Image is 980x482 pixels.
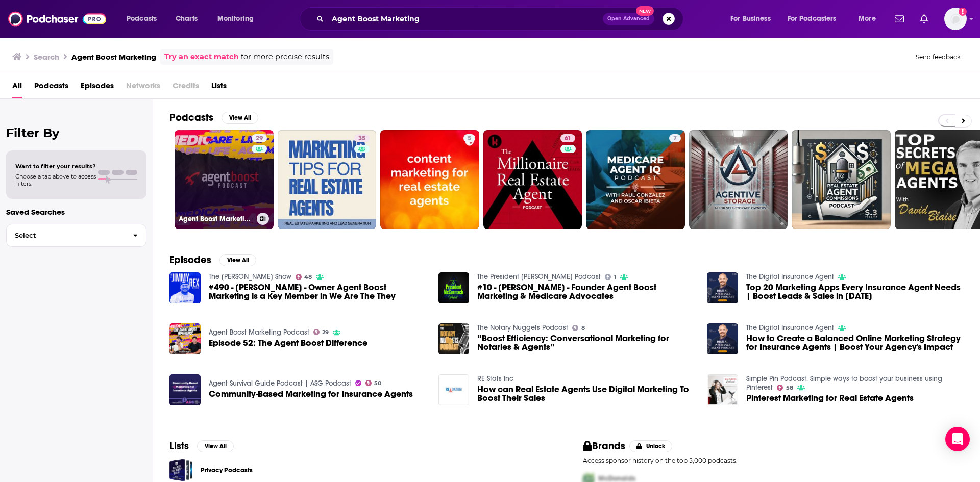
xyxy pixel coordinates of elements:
[176,12,198,26] span: Charts
[328,11,603,27] input: Search podcasts, credits, & more...
[173,78,199,98] span: Credits
[15,173,96,187] span: Choose a tab above to access filters.
[463,134,475,142] a: 5
[583,440,625,452] h2: Brands
[786,386,793,390] span: 58
[477,272,601,281] a: The President McCormack Podcast
[746,394,914,402] a: Pinterest Marketing for Real Estate Agents
[438,272,470,303] img: #10 - Dan Hardle - Founder Agent Boost Marketing & Medicare Advocates
[119,11,170,27] button: open menu
[126,78,160,98] span: Networks
[746,272,834,281] a: The Digital Insurance Agent
[34,52,59,62] h3: Search
[629,440,673,452] button: Unlock
[477,323,568,332] a: The Notary Nuggets Podcast
[673,134,677,144] span: 7
[586,130,685,229] a: 7
[944,8,967,30] span: Logged in as winmo
[746,334,964,351] a: How to Create a Balanced Online Marketing Strategy for Insurance Agents | Boost Your Agency's Impact
[219,254,256,266] button: View All
[477,385,695,402] span: How can Real Estate Agents Use Digital Marketing To Boost Their Sales
[891,10,908,28] a: Show notifications dropdown
[365,380,382,386] a: 50
[209,272,291,281] a: The Jimmy Rex Show
[746,323,834,332] a: The Digital Insurance Agent
[209,339,367,347] a: Episode 52: The Agent Boost Difference
[581,326,585,331] span: 8
[944,8,967,30] img: User Profile
[468,134,471,144] span: 5
[945,427,970,451] div: Open Intercom Messenger
[252,134,267,142] a: 29
[477,374,513,383] a: RE Stats Inc
[707,374,738,405] img: Pinterest Marketing for Real Estate Agents
[81,78,114,98] a: Episodes
[169,272,201,303] img: #490 - Mike Hardle - Owner Agent Boost Marketing is a Key Member in We Are The They
[560,134,575,142] a: 61
[6,125,146,140] h2: Filter By
[583,456,964,464] p: Access sponsor history on the top 5,000 podcasts.
[565,134,571,144] span: 61
[12,78,22,98] a: All
[217,12,254,26] span: Monitoring
[169,111,258,124] a: PodcastsView All
[6,224,146,247] button: Select
[256,134,263,144] span: 29
[209,379,351,388] a: Agent Survival Guide Podcast | ASG Podcast
[374,381,381,386] span: 50
[607,16,650,21] span: Open Advanced
[169,111,213,124] h2: Podcasts
[241,51,329,63] span: for more precise results
[209,390,413,398] span: Community-Based Marketing for Insurance Agents
[959,8,967,16] svg: Add a profile image
[851,11,889,27] button: open menu
[71,52,156,62] h3: Agent Boost Marketing
[322,330,329,335] span: 29
[34,78,68,98] a: Podcasts
[278,130,377,229] a: 35
[746,283,964,300] a: Top 20 Marketing Apps Every Insurance Agent Needs | Boost Leads & Sales in 2025
[169,374,201,405] img: Community-Based Marketing for Insurance Agents
[707,323,738,354] img: How to Create a Balanced Online Marketing Strategy for Insurance Agents | Boost Your Agency's Impact
[730,12,771,26] span: For Business
[944,8,967,30] button: Show profile menu
[438,323,470,354] img: ”Boost Efficiency: Conversational Marketing for Notaries & Agents”
[296,274,312,280] a: 48
[777,385,793,391] a: 58
[438,374,470,405] img: How can Real Estate Agents Use Digital Marketing To Boost Their Sales
[723,11,783,27] button: open menu
[669,134,681,142] a: 7
[169,440,234,452] a: ListsView All
[222,112,258,124] button: View All
[169,459,192,481] a: Privacy Podcasts
[8,9,106,29] img: Podchaser - Follow, Share and Rate Podcasts
[380,130,479,229] a: 5
[304,275,312,280] span: 48
[209,283,426,300] span: #490 - [PERSON_NAME] - Owner Agent Boost Marketing is a Key Member in We Are The They
[477,334,695,351] a: ”Boost Efficiency: Conversational Marketing for Notaries & Agents”
[169,253,256,266] a: EpisodesView All
[913,53,964,61] button: Send feedback
[211,78,227,98] a: Lists
[603,13,654,25] button: Open AdvancedNew
[781,11,851,27] button: open menu
[636,6,654,16] span: New
[169,323,201,354] img: Episode 52: The Agent Boost Difference
[7,232,125,239] span: Select
[313,329,329,335] a: 29
[614,275,616,280] span: 1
